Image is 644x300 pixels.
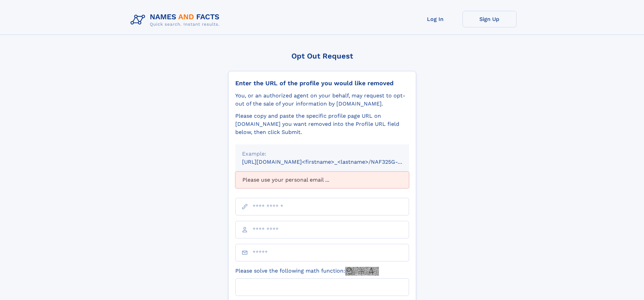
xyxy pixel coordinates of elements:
div: Example: [242,150,402,158]
label: Please solve the following math function: [235,267,379,276]
div: Enter the URL of the profile you would like removed [235,79,409,87]
img: Logo Names and Facts [128,11,225,29]
a: Sign Up [462,11,517,27]
div: Please use your personal email ... [235,171,409,188]
a: Log In [408,11,462,27]
div: Please copy and paste the specific profile page URL on [DOMAIN_NAME] you want removed into the Pr... [235,112,409,136]
div: Opt Out Request [228,52,416,60]
small: [URL][DOMAIN_NAME]<firstname>_<lastname>/NAF325G-xxxxxxxx [242,159,422,165]
div: You, or an authorized agent on your behalf, may request to opt-out of the sale of your informatio... [235,92,409,108]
